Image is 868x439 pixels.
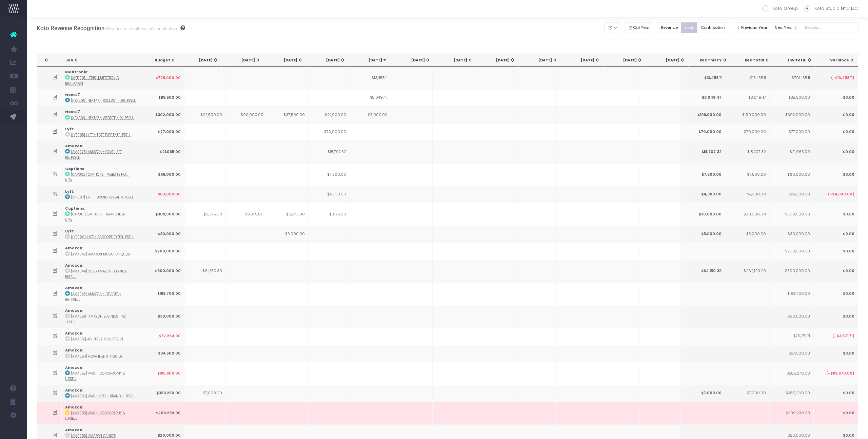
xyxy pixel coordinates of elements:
th: Jun 25: activate to sort column ascending [264,54,307,67]
button: Cal Year [625,22,654,33]
th: Nov 25: activate to sort column ascending [476,54,519,67]
abbr: [LYF008] Lyft - Text Type Extension - Brand - Upsell [71,133,131,137]
td: $13,458.11 [350,67,391,89]
td: $5,000.00 [681,226,725,243]
th: Feb 26: activate to sort column ascending [604,54,646,67]
td: $18,707.32 [309,140,350,163]
td: $4,300.00 [725,186,770,203]
strong: Lyft [65,127,73,132]
td: $200,000.00 [770,243,814,260]
td: $13,458.11 [725,67,770,89]
td: $389,260.00 [770,385,814,402]
td: $0.00 [814,226,858,243]
td: $198,700.00 [140,282,184,305]
strong: Amazon [65,263,82,268]
td: $22,500.00 [184,106,226,123]
td: $199,000.00 [681,106,725,123]
td: $0.00 [814,89,858,106]
abbr: [MED001] [778K*] Medtronic Brand Strategy & Campaign [65,76,119,85]
th: Mar 26: activate to sort column ascending [646,54,688,67]
button: cost [681,22,697,33]
label: Koto Group [762,5,798,12]
td: : [62,402,140,424]
td: $195,600.00 [140,362,184,385]
th: Jul 25: activate to sort column ascending [307,54,349,67]
span: (-$3,517.71) [832,333,854,339]
td: $0.00 [814,203,858,226]
abbr: [NEX003] Next47 - Website - Digital - Upsell [71,116,134,120]
td: $66,000.00 [140,163,184,186]
div: [DATE] [185,58,218,63]
th: Rec Total: activate to sort column ascending [731,54,773,67]
td: $0.00 [814,123,858,140]
strong: Amazon [65,246,82,251]
td: $66,000.00 [770,163,814,186]
strong: Amazon [65,308,82,313]
div: [DATE] [567,58,600,63]
td: : [62,385,140,402]
div: [DATE] [610,58,642,63]
td: $72,264.00 [140,328,184,345]
th: Job: activate to sort column ascending [59,54,137,67]
strong: Amazon [65,427,82,433]
td: : [62,260,140,283]
button: Revenue [657,22,682,33]
td: $4,300.00 [309,186,350,203]
div: Inv Total [780,58,812,63]
td: $4,300.00 [681,186,725,203]
td: $0.00 [814,106,858,123]
td: $30,000.00 [681,203,725,226]
div: [DATE] [355,58,388,63]
td: : [62,89,140,106]
td: $5,000.00 [350,106,391,123]
td: $7,000.00 [184,385,226,402]
td: $84,300.00 [770,186,814,203]
td: $262,129.29 [725,260,770,283]
input: Search... [801,22,859,33]
td: $80,000.00 [140,186,184,203]
td: $7,500.00 [725,163,770,186]
td: $18,707.32 [681,140,725,163]
td: : [62,226,140,243]
td: $0.00 [814,260,858,283]
abbr: [AMA051] AGI Nova Icon Sprint [71,337,123,341]
strong: Next47 [65,92,80,97]
td: : [62,328,140,345]
td: $30,000.00 [770,305,814,328]
td: $77,000.00 [140,123,184,140]
abbr: [AMA044] 2025 Amazon Business Retainer [65,269,127,279]
td: $0.00 [814,305,858,328]
td: $1,875.00 [309,203,350,226]
td: $70,000.00 [725,123,770,140]
div: [DATE] [525,58,557,63]
div: [DATE] [652,58,685,63]
abbr: [CAP001] Captions - Brand Identity - Brand - New [65,212,129,222]
th: Oct 25: activate to sort column ascending [434,54,476,67]
abbr: [LYF009] Lyft - R2 Scope Extension for Delivery - Brand - Upsell [71,235,134,239]
div: Job [65,58,133,63]
div: Rec This FY [695,58,727,63]
th: Aug 25: activate to sort column ascending [349,54,391,67]
td: $302,000.00 [140,106,184,123]
td: $0.00 [814,402,858,424]
th: Dec 25: activate to sort column ascending [519,54,561,67]
td: $9,375.00 [184,203,226,226]
td: $13,458.11 [681,67,725,89]
abbr: [AMA053] AWS - Kiro - Brand - Upsell [71,394,136,398]
td: $64,150.39 [184,260,226,283]
button: Contribution [697,22,729,33]
div: [DATE] [482,58,515,63]
label: Koto Studio NYC LLC [804,5,858,12]
td: $778,000.00 [140,67,184,89]
th: : activate to sort column ascending [37,54,59,67]
td: $5,000.00 [267,226,309,243]
td: $0.00 [814,282,858,305]
td: $30,000.00 [140,305,184,328]
td: : [62,362,140,385]
abbr: [AMA050] Amazon Business - Ad Hoc Support - Brand - Upsell [65,314,126,324]
td: $90,000.00 [226,106,267,123]
td: $500,000.00 [140,260,184,283]
td: $198,700.00 [770,282,814,305]
td: $37,500.00 [267,106,309,123]
strong: Captions [65,166,84,171]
